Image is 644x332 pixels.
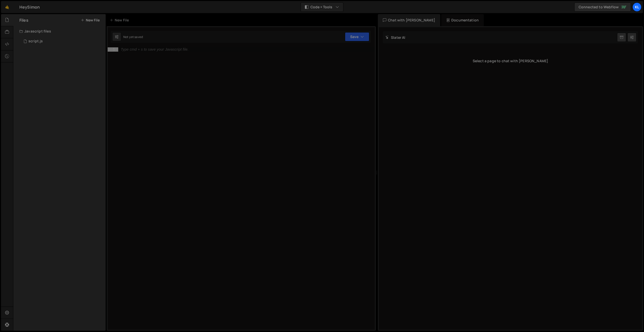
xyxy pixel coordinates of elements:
[13,26,106,36] div: Javascript files
[301,3,343,12] button: Code + Tools
[123,35,143,39] div: Not yet saved
[19,4,40,10] div: HeySimon
[19,36,106,46] div: 16083/43150.js
[121,48,188,51] div: Type cmd + s to save your Javascript file.
[385,35,406,40] h2: Slater AI
[632,3,641,12] a: Kl
[108,47,118,52] div: 1
[81,18,100,22] button: New File
[19,17,28,23] h2: Files
[345,32,369,41] button: Save
[574,3,631,12] a: Connected to Webflow
[110,18,131,23] div: New File
[1,1,13,13] a: 🤙
[383,51,638,71] div: Select a page to chat with [PERSON_NAME]
[378,14,440,26] div: Chat with [PERSON_NAME]
[28,39,43,44] div: script.js
[441,14,484,26] div: Documentation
